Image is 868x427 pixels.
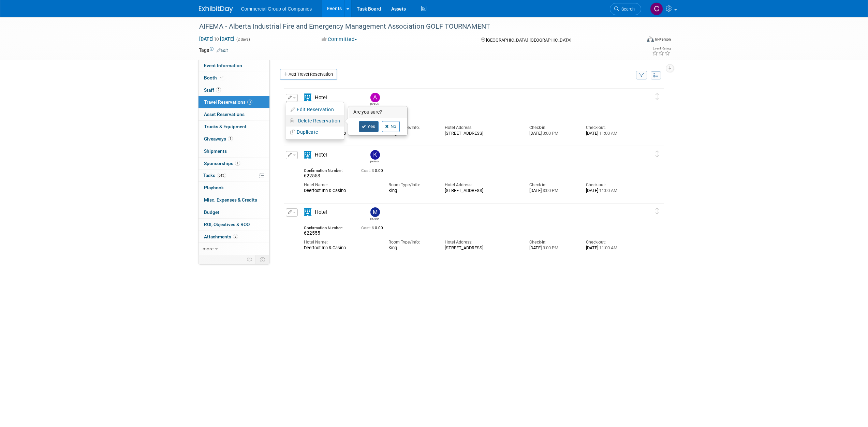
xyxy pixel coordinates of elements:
[598,188,617,193] span: 11:00 AM
[204,197,257,203] span: Misc. Expenses & Credits
[388,239,435,245] div: Room Type/Info:
[542,188,558,193] span: 3:00 PM
[445,131,519,136] div: [STREET_ADDRESS]
[359,121,379,132] a: Yes
[445,182,519,188] div: Hotel Address:
[204,222,250,227] span: ROI, Objectives & ROO
[586,182,632,188] div: Check-out:
[619,6,635,12] span: Search
[315,94,327,101] span: Hotel
[445,125,519,131] div: Hotel Address:
[247,100,252,105] span: 3
[304,239,378,245] div: Hotel Name:
[304,208,311,216] i: Hotel
[204,99,252,105] span: Travel Reservations
[369,207,381,221] div: Mike Feduniw
[198,96,269,108] a: Travel Reservations3
[529,188,575,193] div: [DATE]
[198,231,269,243] a: Attachments2
[204,112,245,117] span: Asset Reservations
[370,207,380,217] img: Mike Feduniw
[542,131,558,136] span: 3:00 PM
[198,194,269,206] a: Misc. Expenses & Credits
[204,185,224,190] span: Playbook
[304,188,378,193] div: Deerfoot Inn & Casino
[361,225,386,230] span: 0.00
[304,151,311,159] i: Hotel
[304,230,320,236] span: 622555
[199,47,228,54] td: Tags
[370,217,379,221] div: Mike Feduniw
[198,206,269,218] a: Budget
[656,150,659,157] i: Click and drag to move item
[652,47,671,50] div: Event Rating
[445,245,519,251] div: [STREET_ADDRESS]
[228,136,233,141] span: 1
[286,116,344,126] button: Delete Reservation
[244,255,256,264] td: Personalize Event Tab Strip
[217,173,226,178] span: 64%
[369,150,381,163] div: Kelly Mayhew
[286,127,344,137] button: Duplicate
[204,124,247,129] span: Trucks & Equipment
[361,168,375,173] span: Cost: $
[214,36,220,42] span: to
[586,131,632,136] div: [DATE]
[388,131,435,136] div: King
[361,225,375,230] span: Cost: $
[236,37,250,42] span: (2 days)
[656,208,659,214] i: Click and drag to move item
[204,136,233,142] span: Giveaways
[598,245,617,250] span: 11:00 AM
[445,239,519,245] div: Hotel Address:
[198,84,269,96] a: Staff2
[529,239,575,245] div: Check-in:
[586,188,632,193] div: [DATE]
[610,3,641,15] a: Search
[199,6,233,13] img: ExhibitDay
[598,131,617,136] span: 11:00 AM
[198,170,269,181] a: Tasks64%
[388,125,435,131] div: Room Type/Info:
[298,118,340,123] span: Delete Reservation
[529,182,575,188] div: Check-in:
[586,239,632,245] div: Check-out:
[203,173,226,178] span: Tasks
[656,93,659,100] i: Click and drag to move item
[319,36,360,43] button: Committed
[529,125,575,131] div: Check-in:
[199,36,235,42] span: [DATE] [DATE]
[198,121,269,133] a: Trucks & Equipment
[217,48,228,53] a: Edit
[388,182,435,188] div: Room Type/Info:
[197,20,631,33] div: AIFEMA - Alberta Industrial Fire and Emergency Management Association GOLF TOURNAMENT
[198,145,269,157] a: Shipments
[286,105,344,115] button: Edit Reservation
[315,209,327,215] span: Hotel
[198,243,269,255] a: more
[198,219,269,231] a: ROI, Objectives & ROO
[304,223,351,230] div: Confirmation Number:
[647,36,654,42] img: Format-Inperson.png
[235,161,240,166] span: 1
[241,6,312,12] span: Commercial Group of Companies
[655,37,671,42] div: In-Person
[349,107,407,118] h3: Are you sure?
[388,188,435,193] div: King
[204,148,227,154] span: Shipments
[370,150,380,160] img: Kelly Mayhew
[198,60,269,72] a: Event Information
[204,161,240,166] span: Sponsorships
[486,38,571,43] span: [GEOGRAPHIC_DATA], [GEOGRAPHIC_DATA]
[216,87,221,92] span: 2
[370,160,379,163] div: Kelly Mayhew
[198,133,269,145] a: Giveaways1
[388,245,435,251] div: King
[204,63,242,68] span: Event Information
[203,246,214,251] span: more
[586,245,632,251] div: [DATE]
[198,182,269,194] a: Playbook
[382,121,400,132] a: No
[198,158,269,170] a: Sponsorships1
[280,69,337,80] a: Add Travel Reservation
